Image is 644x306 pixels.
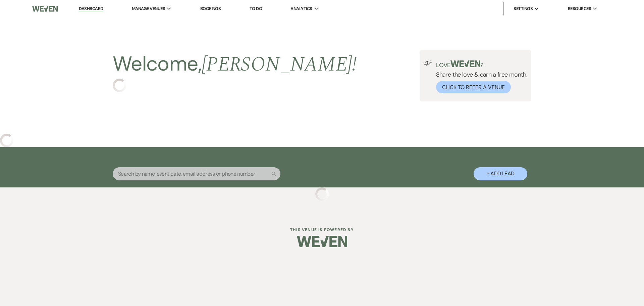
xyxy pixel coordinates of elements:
span: Manage Venues [132,5,165,12]
input: Search by name, event date, email address or phone number [113,167,280,180]
button: + Add Lead [474,167,527,180]
img: weven-logo-green.svg [450,60,480,67]
a: Dashboard [79,6,103,12]
span: Analytics [290,5,312,12]
p: Love ? [436,60,527,68]
span: Resources [568,5,591,12]
img: loading spinner [315,187,329,201]
h2: Welcome, [113,50,357,79]
button: Click to Refer a Venue [436,81,511,93]
span: Settings [514,5,533,12]
img: loud-speaker-illustration.svg [424,60,432,66]
span: [PERSON_NAME] ! [202,49,357,80]
a: To Do [250,6,262,11]
img: loading spinner [113,79,126,92]
div: Share the love & earn a free month. [432,60,527,93]
img: Weven Logo [297,230,347,253]
a: Bookings [200,6,221,11]
img: Weven Logo [32,2,58,16]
